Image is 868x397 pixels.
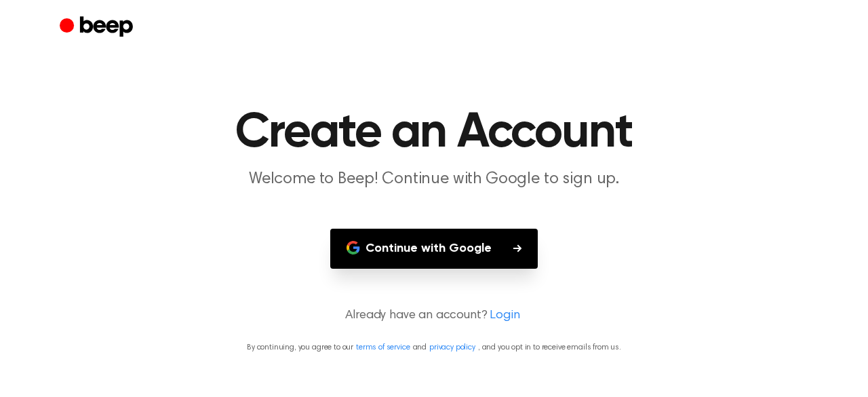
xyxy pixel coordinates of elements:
[174,168,694,191] p: Welcome to Beep! Continue with Google to sign up.
[87,109,781,157] h1: Create an Account
[16,341,852,354] p: By continuing, you agree to our and , and you opt in to receive emails from us.
[429,343,475,352] a: privacy policy
[330,229,538,269] button: Continue with Google
[16,307,852,325] p: Already have an account?
[490,307,519,325] a: Login
[356,343,410,352] a: terms of service
[60,14,136,41] a: Beep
